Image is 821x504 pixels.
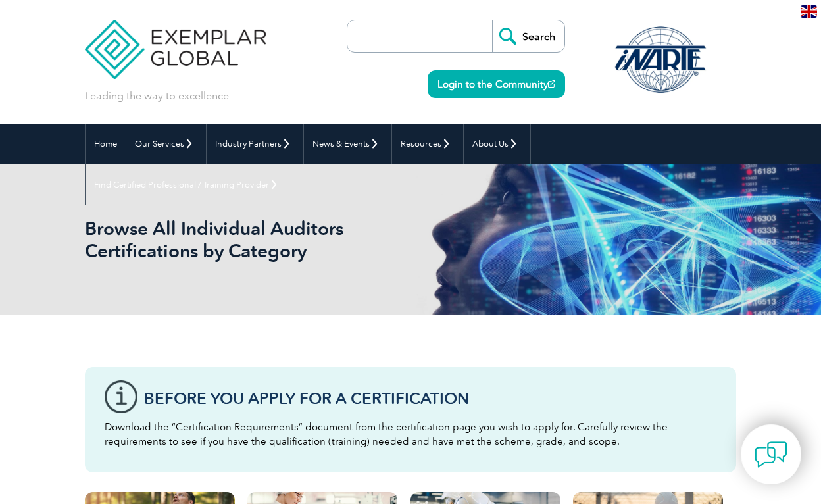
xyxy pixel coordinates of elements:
[126,124,206,164] a: Our Services
[548,80,555,88] img: open_square.png
[144,390,716,407] h3: Before You Apply For a Certification
[304,124,391,164] a: News & Events
[392,124,463,164] a: Resources
[85,217,443,262] h1: Browse All Individual Auditors Certifications by Category
[207,124,303,164] a: Industry Partners
[86,124,126,164] a: Home
[86,164,291,205] a: Find Certified Professional / Training Provider
[801,5,817,18] img: en
[428,70,565,98] a: Login to the Community
[85,89,229,103] p: Leading the way to excellence
[464,124,530,164] a: About Us
[755,438,787,471] img: contact-chat.png
[492,20,564,52] input: Search
[105,420,716,449] p: Download the “Certification Requirements” document from the certification page you wish to apply ...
